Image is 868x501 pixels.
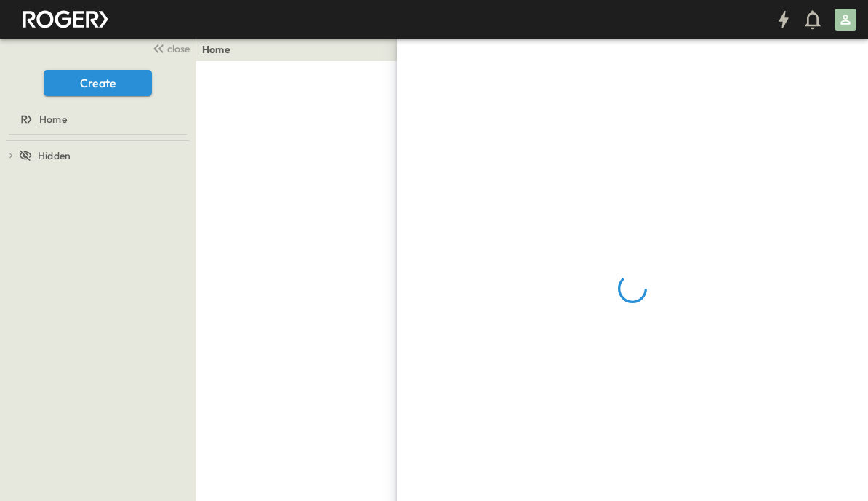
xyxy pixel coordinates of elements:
span: close [167,41,190,56]
button: Create [44,70,152,96]
span: Hidden [38,148,71,163]
span: Home [39,112,67,127]
a: Home [202,42,230,57]
nav: breadcrumbs [202,42,239,57]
